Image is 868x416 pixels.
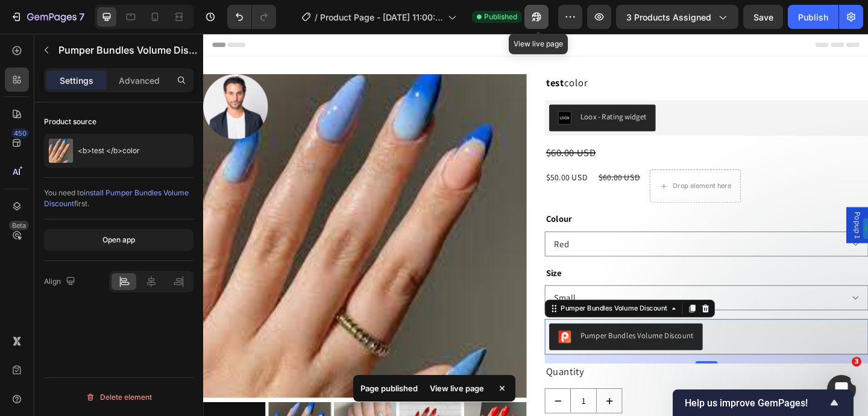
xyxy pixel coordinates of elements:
[705,194,717,223] span: Popup 1
[827,375,856,404] iframe: Intercom live chat
[371,148,419,165] div: $50.00 USD
[227,5,276,29] div: Undo/Redo
[753,12,773,22] span: Save
[429,148,476,165] div: $60.00 USD
[102,235,135,245] div: Open app
[484,11,517,22] span: Published
[852,357,861,367] span: 3
[386,323,400,337] img: CIumv63twf4CEAE=.png
[371,194,402,210] legend: Colour
[386,84,400,99] img: loox.png
[410,84,482,97] div: Loox - Rating widget
[320,11,443,24] span: Product Page - [DATE] 11:00:26
[376,315,543,344] button: Pumper Bundles Volume Discount
[685,396,841,410] button: Show survey - Help us improve GemPages!
[373,46,392,60] b: test
[78,147,140,155] p: <b>test </b>color
[44,274,78,290] div: Align
[386,294,507,304] div: Pumper Bundles Volume Discount
[371,44,723,63] h1: color
[399,386,428,412] input: quantity
[410,323,533,335] div: Pumper Bundles Volume Discount
[376,77,492,106] button: Loox - Rating widget
[360,382,418,394] p: Page published
[44,188,189,208] span: install Pumper Bundles Volume Discount
[315,11,318,24] span: /
[11,128,29,138] div: 450
[428,386,455,412] button: increment
[788,5,838,29] button: Publish
[626,11,711,24] span: 3 products assigned
[743,5,783,29] button: Save
[79,10,84,24] p: 7
[44,116,96,127] div: Product source
[49,139,73,163] img: product feature img
[371,252,391,269] legend: Size
[58,43,201,57] p: Pumper Bundles Volume Discount
[86,390,152,405] div: Delete element
[119,74,160,87] p: Advanced
[9,221,29,230] div: Beta
[203,34,868,416] iframe: To enrich screen reader interactions, please activate Accessibility in Grammarly extension settings
[423,380,491,397] div: View live page
[60,74,93,87] p: Settings
[511,161,574,171] div: Drop element here
[44,388,193,407] button: Delete element
[798,11,828,24] div: Publish
[371,359,723,376] div: Quantity
[616,5,738,29] button: 3 products assigned
[5,5,90,29] button: 7
[44,188,193,209] div: You need to first.
[371,121,723,138] div: $60.00 USD
[685,397,827,409] span: Help us improve GemPages!
[44,229,193,251] button: Open app
[372,386,399,412] button: decrement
